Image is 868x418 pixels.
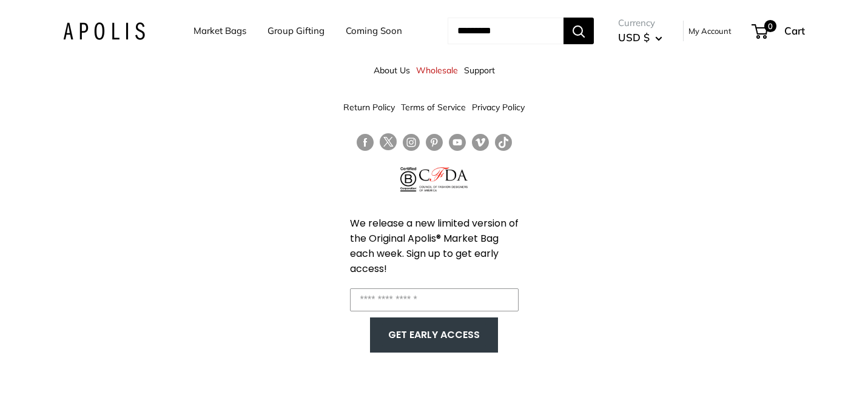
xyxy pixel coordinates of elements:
[382,323,486,347] button: GET EARLY ACCESS
[764,20,776,32] span: 0
[753,21,805,41] a: 0 Cart
[400,167,417,191] img: Certified B Corporation
[564,18,594,44] button: Search
[350,216,519,276] span: We release a new limited version of the Original Apolis® Market Bag each week. Sign up to get ear...
[374,59,410,81] a: About Us
[426,133,443,151] a: Follow us on Pinterest
[618,28,662,47] button: USD $
[464,59,495,81] a: Support
[63,22,145,40] img: Apolis
[401,96,466,118] a: Terms of Service
[346,22,402,39] a: Coming Soon
[688,24,732,38] a: My Account
[618,31,650,44] span: USD $
[472,96,525,118] a: Privacy Policy
[784,24,805,37] span: Cart
[449,133,466,151] a: Follow us on YouTube
[618,15,662,32] span: Currency
[380,133,397,155] a: Follow us on Twitter
[350,288,519,311] input: Enter your email
[419,167,467,191] img: Council of Fashion Designers of America Member
[448,18,564,44] input: Search...
[403,133,420,151] a: Follow us on Instagram
[495,133,512,151] a: Follow us on Tumblr
[343,96,395,118] a: Return Policy
[193,22,246,39] a: Market Bags
[472,133,489,151] a: Follow us on Vimeo
[416,59,458,81] a: Wholesale
[267,22,325,39] a: Group Gifting
[357,133,374,151] a: Follow us on Facebook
